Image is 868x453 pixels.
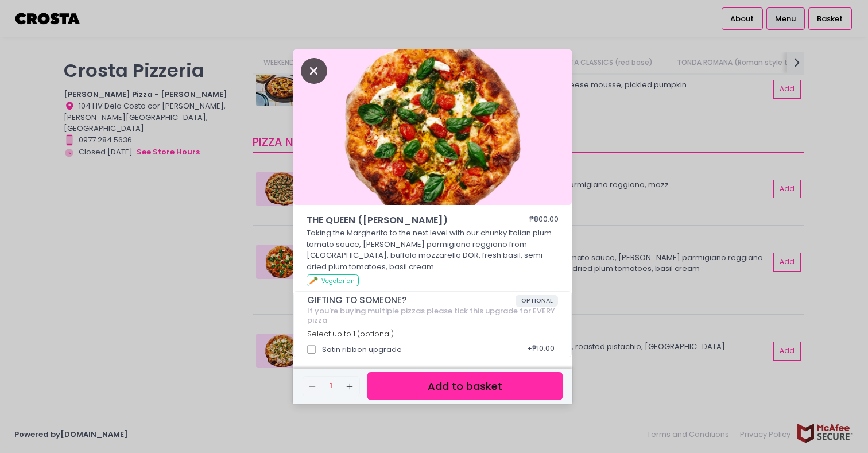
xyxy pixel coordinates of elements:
[529,214,559,227] div: ₱800.00
[523,339,558,361] div: + ₱10.00
[301,64,327,76] button: Close
[307,295,516,305] span: GIFTING TO SOMEONE?
[367,372,563,400] button: Add to basket
[293,49,572,206] img: THE QUEEN (Margherita)
[307,227,559,272] p: Taking the Margherita to the next level with our chunky Italian plum tomato sauce, [PERSON_NAME] ...
[309,275,318,286] span: 🥕
[307,307,559,324] div: If you're buying multiple pizzas please tick this upgrade for EVERY pizza
[516,295,559,307] span: OPTIONAL
[321,277,355,285] span: Vegetarian
[307,214,496,227] span: THE QUEEN ([PERSON_NAME])
[307,329,394,339] span: Select up to 1 (optional)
